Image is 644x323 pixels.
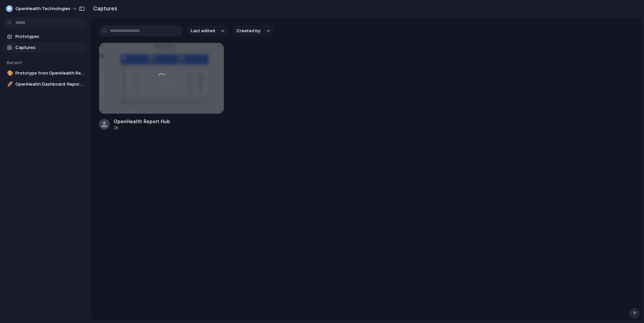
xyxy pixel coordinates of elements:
span: Captures [15,44,85,51]
button: Last edited [187,25,228,37]
a: 🎨Prototype from OpenHealth Report Hub [3,68,87,78]
div: OpenHealth Report Hub [114,118,170,125]
span: Last edited [191,28,215,34]
span: OpenHealth Technologies [15,5,70,12]
a: Captures [3,43,87,53]
div: 🚀 [7,80,12,88]
div: 🎨 [7,70,12,77]
h2: Captures [91,4,117,12]
span: Prototype from OpenHealth Report Hub [15,70,85,77]
span: Created by [236,28,260,34]
a: Prototypes [3,32,87,42]
button: Created by [232,25,274,37]
div: 2h [114,125,170,131]
button: OpenHealth Technologies [3,3,81,14]
button: 🚀 [6,81,13,88]
a: 🚀OpenHealth Dashboard: Reports & Metrics Insight [3,79,87,89]
span: OpenHealth Dashboard: Reports & Metrics Insight [15,81,85,88]
span: Recent [7,60,22,65]
span: Prototypes [15,33,85,40]
button: 🎨 [6,70,13,77]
